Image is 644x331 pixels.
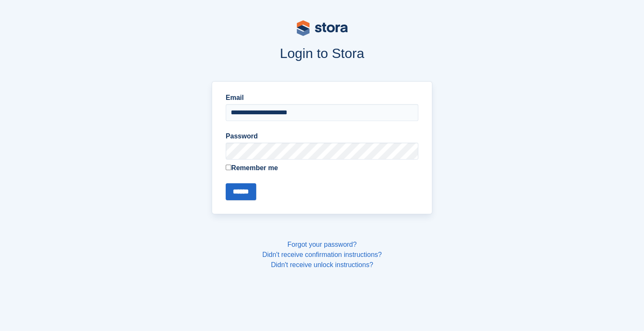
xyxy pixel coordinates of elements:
img: stora-logo-53a41332b3708ae10de48c4981b4e9114cc0af31d8433b30ea865607fb682f29.svg [297,20,348,36]
label: Remember me [226,163,418,173]
input: Remember me [226,165,231,170]
a: Didn't receive confirmation instructions? [262,251,381,258]
a: Forgot your password? [287,241,357,248]
label: Email [226,93,418,103]
h1: Login to Stora [50,46,594,61]
a: Didn't receive unlock instructions? [271,261,373,268]
label: Password [226,131,418,141]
